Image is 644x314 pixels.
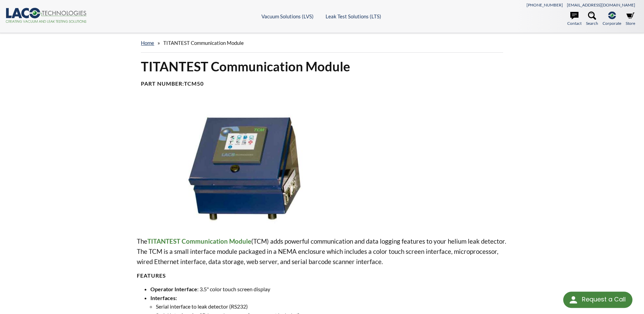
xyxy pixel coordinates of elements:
div: Request a Call [582,292,626,307]
a: Store [626,12,635,27]
p: The (TCM) adds powerful communication and data logging features to your helium leak detector. The... [137,236,507,267]
a: Search [586,12,598,27]
a: Leak Test Solutions (LTS) [326,13,381,19]
a: [PHONE_NUMBER] [527,2,563,7]
li: : 3.5" color touch screen display [150,285,507,294]
h4: FEATURES [137,272,507,279]
a: Vacuum Solutions (LVS) [261,13,314,19]
strong: Interfaces: [150,295,177,301]
a: home [141,40,154,46]
div: » [141,33,503,53]
h4: Part Number: [141,80,503,87]
a: [EMAIL_ADDRESS][DOMAIN_NAME] [567,2,635,7]
b: TCM50 [184,80,204,87]
li: Serial interface to leak detector (RS232) [156,302,507,311]
img: TCM50 Communication Module image [137,104,353,225]
img: round button [568,294,579,305]
span: TITANTEST Communication Module [163,40,244,46]
span: Corporate [603,20,621,27]
strong: TITANTEST Communication Module [147,237,251,245]
div: Request a Call [563,292,632,308]
strong: Operator Interface [150,286,197,292]
h1: TITANTEST Communication Module [141,58,503,75]
a: Contact [567,12,582,27]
